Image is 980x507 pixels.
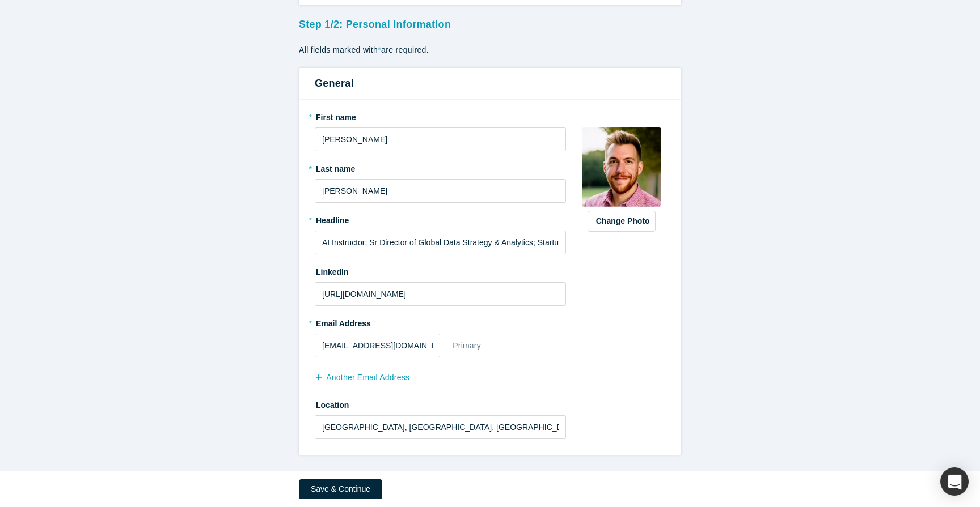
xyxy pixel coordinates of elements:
p: All fields marked with are required. [299,44,681,56]
label: First name [315,108,566,123]
img: Profile user default [582,127,661,207]
input: Enter a location [315,415,566,439]
label: Email Address [315,314,371,330]
label: LinkedIn [315,262,349,278]
button: another Email Address [315,368,421,387]
h3: Step 1/2: Personal Information [299,13,681,32]
label: Headline [315,211,566,227]
input: Partner, CEO [315,231,566,254]
button: Change Photo [588,211,656,232]
label: Location [315,395,566,411]
h3: General [315,76,665,91]
label: Last name [315,159,566,175]
button: Save & Continue [299,479,382,499]
div: Primary [452,336,481,356]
